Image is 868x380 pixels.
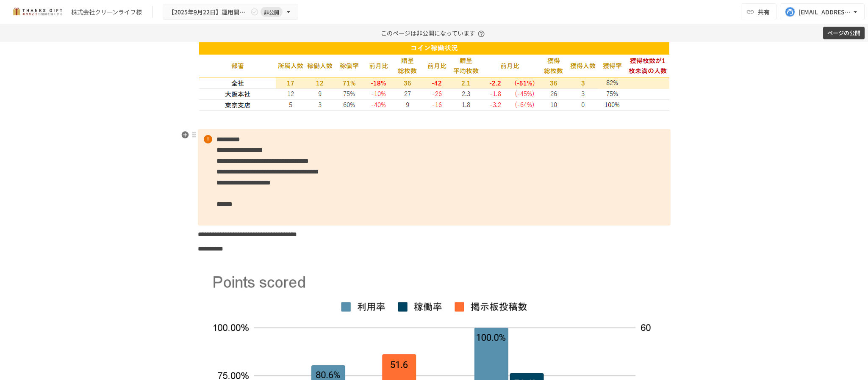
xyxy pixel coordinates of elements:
span: 共有 [758,7,770,17]
div: 株式会社クリーンライフ様 [71,8,142,17]
button: [EMAIL_ADDRESS][DOMAIN_NAME] [780,3,865,20]
button: 共有 [741,3,776,20]
button: 【2025年9月22日】運用開始後振り返りミーティング非公開 [163,4,298,20]
div: [EMAIL_ADDRESS][DOMAIN_NAME] [799,7,851,17]
img: mMP1OxWUAhQbsRWCurg7vIHe5HqDpP7qZo7fRoNLXQh [10,5,64,19]
span: 【2025年9月22日】運用開始後振り返りミーティング [168,7,249,17]
p: このページは非公開になっています [381,24,487,42]
span: 非公開 [261,8,283,17]
button: ページの公開 [823,27,865,40]
img: AC0CQvmJ4vvGnA6HCwJdgjaV6Js6dbaWIFreFZjb1Eh [199,42,669,111]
